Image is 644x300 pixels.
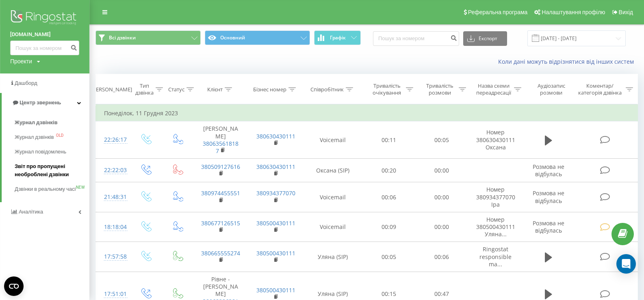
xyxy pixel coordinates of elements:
img: Ringostat logo [10,8,79,28]
a: Звіт про пропущені необроблені дзвінки [15,159,89,182]
td: 00:20 [362,159,415,182]
a: 380934377070 [256,189,295,197]
a: 380635618187 [203,140,239,155]
a: 380630430111 [256,163,295,171]
td: Оксана (SIP) [303,159,362,182]
span: Розмова не відбулась [533,189,564,204]
div: Аудіозапис розмови [531,82,572,96]
a: 380974455551 [201,189,240,197]
div: 21:48:31 [104,189,121,205]
td: 00:06 [362,182,415,212]
div: 17:57:58 [104,249,121,265]
span: Реферальна програма [468,9,528,15]
span: Журнал повідомлень [15,148,66,156]
div: Open Intercom Messenger [616,254,636,274]
span: Звіт про пропущені необроблені дзвінки [15,162,85,179]
div: Тип дзвінка [135,82,154,96]
td: [PERSON_NAME] [193,121,248,159]
span: Центр звернень [20,99,61,106]
div: 18:18:04 [104,219,121,235]
div: Співробітник [310,86,344,93]
a: Журнал дзвінківOLD [15,130,89,145]
td: Voicemail [303,212,362,242]
input: Пошук за номером [373,31,459,46]
span: Всі дзвінки [109,35,136,41]
button: Графік [314,30,361,45]
td: 00:00 [415,182,468,212]
div: 22:22:03 [104,162,121,178]
div: Тривалість очікування [370,82,404,96]
div: Тривалість розмови [423,82,457,96]
a: 380677126515 [201,219,240,227]
button: Open CMP widget [4,276,24,296]
span: Ringostat responsible ma... [479,245,512,268]
a: 380500430111 [256,219,295,227]
td: Понеділок, 11 Грудня 2023 [96,105,638,121]
a: Журнал дзвінків [15,115,89,130]
a: Журнал повідомлень [15,145,89,159]
a: Центр звернень [2,93,89,112]
a: 380630430111 [256,132,295,140]
div: Статус [168,86,184,93]
span: Журнал дзвінків [15,119,58,127]
td: 00:00 [415,159,468,182]
span: Номер 380500430111 Уляна... [476,216,515,238]
button: Всі дзвінки [95,30,201,45]
span: Дашборд [15,80,37,86]
button: Експорт [463,31,507,46]
td: 00:06 [415,242,468,272]
td: Номер 380934377070 Іра [468,182,523,212]
span: Аналiтика [19,209,43,215]
td: 00:00 [415,212,468,242]
a: Коли дані можуть відрізнятися вiд інших систем [498,58,638,65]
td: Уляна (SIP) [303,242,362,272]
span: Налаштування профілю [542,9,605,15]
div: Назва схеми переадресації [475,82,512,96]
td: Номер 380630430111 Оксана [468,121,523,159]
input: Пошук за номером [10,41,79,55]
div: Клієнт [207,86,223,93]
span: Розмова не відбулась [533,163,564,178]
a: 380509127616 [201,163,240,171]
td: 00:09 [362,212,415,242]
td: 00:11 [362,121,415,159]
td: 00:05 [415,121,468,159]
a: Дзвінки в реальному часіNEW [15,182,89,196]
span: Журнал дзвінків [15,133,54,141]
a: 380500430111 [256,249,295,257]
td: Voicemail [303,182,362,212]
a: 380500430111 [256,286,295,294]
a: [DOMAIN_NAME] [10,30,79,39]
button: Основний [205,30,310,45]
div: Коментар/категорія дзвінка [576,82,624,96]
div: Проекти [10,57,32,65]
div: Бізнес номер [253,86,286,93]
a: 380665555274 [201,249,240,257]
span: Графік [330,35,346,41]
span: Дзвінки в реальному часі [15,185,76,193]
span: Розмова не відбулась [533,219,564,234]
div: [PERSON_NAME] [91,86,132,93]
td: Voicemail [303,121,362,159]
div: 22:26:17 [104,132,121,148]
span: Вихід [619,9,633,15]
td: 00:05 [362,242,415,272]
